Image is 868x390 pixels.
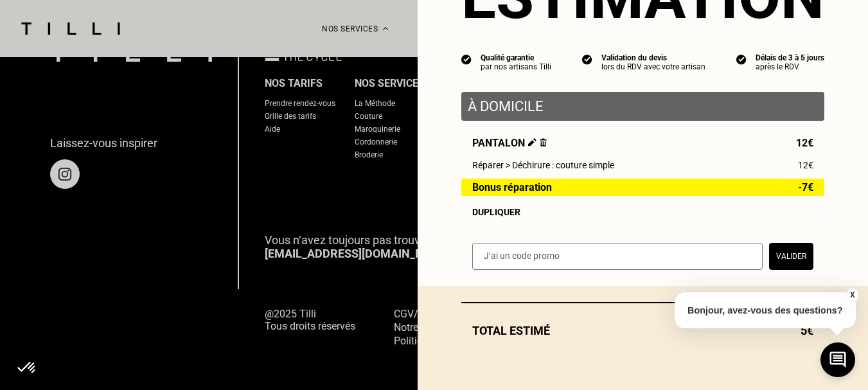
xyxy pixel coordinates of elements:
span: 12€ [798,160,813,170]
img: icon list info [736,53,747,65]
div: Total estimé [461,324,824,337]
img: Éditer [528,138,536,146]
div: Qualité garantie [481,53,551,62]
div: Délais de 3 à 5 jours [756,53,824,62]
span: Réparer > Déchirure : couture simple [472,160,614,170]
input: J‘ai un code promo [472,243,763,270]
div: Validation du devis [601,53,705,62]
img: icon list info [582,53,592,65]
div: lors du RDV avec votre artisan [601,62,705,71]
div: après le RDV [756,62,824,71]
span: Bonus réparation [472,182,552,193]
span: -7€ [798,182,813,193]
img: icon list info [461,53,472,65]
p: À domicile [468,98,818,114]
span: Pantalon [472,137,547,149]
span: 12€ [796,137,813,149]
div: par nos artisans Tilli [481,62,551,71]
img: Supprimer [540,138,547,146]
p: Bonjour, avez-vous des questions? [675,292,856,328]
div: Dupliquer [472,207,813,217]
button: Valider [769,243,813,270]
button: X [846,288,858,302]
